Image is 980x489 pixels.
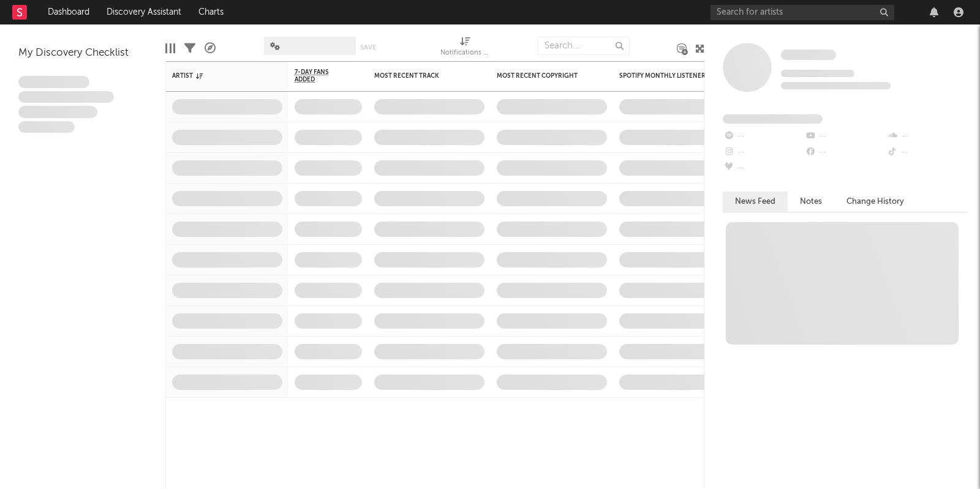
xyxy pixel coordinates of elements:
div: Spotify Monthly Listeners [619,72,711,80]
span: Fans Added by Platform [723,114,823,124]
div: Notifications (Artist) [440,31,489,66]
button: News Feed [723,192,788,212]
div: -- [723,144,804,160]
div: -- [804,144,886,160]
div: Artist [172,72,264,80]
span: Lorem ipsum dolor [18,76,89,88]
a: Some Artist [781,49,836,61]
div: -- [886,144,968,160]
div: Most Recent Track [374,72,466,80]
div: A&R Pipeline [205,31,216,66]
div: My Discovery Checklist [18,46,147,61]
span: Tracking Since: [DATE] [781,70,854,77]
span: 0 fans last week [781,82,891,89]
button: Change History [834,192,916,212]
div: Filters [184,31,195,66]
button: Save [360,44,376,51]
div: Notifications (Artist) [440,46,489,61]
div: Most Recent Copyright [497,72,589,80]
span: Some Artist [781,50,836,60]
div: Edit Columns [165,31,175,66]
span: Praesent ac interdum [18,106,97,118]
div: -- [723,129,804,144]
button: Notes [788,192,834,212]
span: Aliquam viverra [18,121,75,133]
div: -- [886,129,968,144]
div: -- [804,129,886,144]
input: Search... [538,37,630,55]
span: Integer aliquet in purus et [18,91,114,103]
div: -- [723,160,804,176]
input: Search for artists [710,5,894,20]
span: 7-Day Fans Added [295,69,344,83]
